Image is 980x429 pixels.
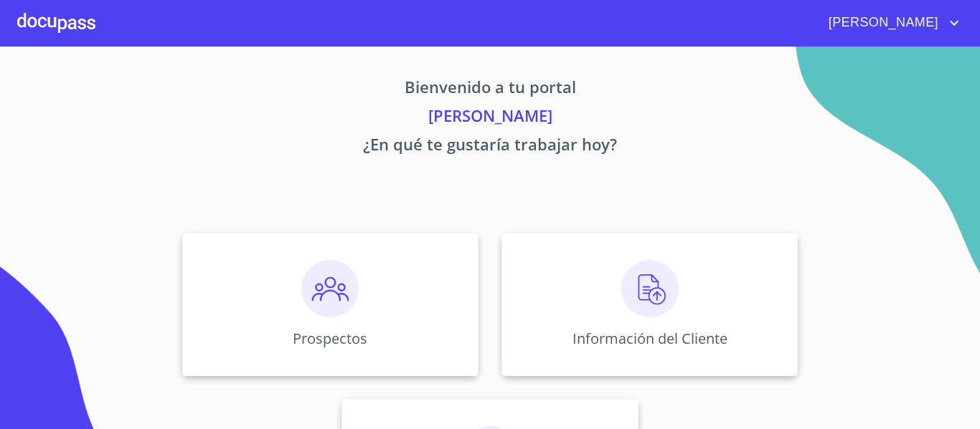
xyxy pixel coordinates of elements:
[818,11,963,34] button: account of current user
[621,260,679,317] img: carga.png
[293,329,367,348] p: Prospectos
[48,75,932,104] p: Bienvenido a tu portal
[48,132,932,161] p: ¿En qué te gustaría trabajar hoy?
[48,104,932,132] p: [PERSON_NAME]
[818,11,946,34] span: [PERSON_NAME]
[573,329,727,348] p: Información del Cliente
[301,260,359,317] img: prospectos.png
